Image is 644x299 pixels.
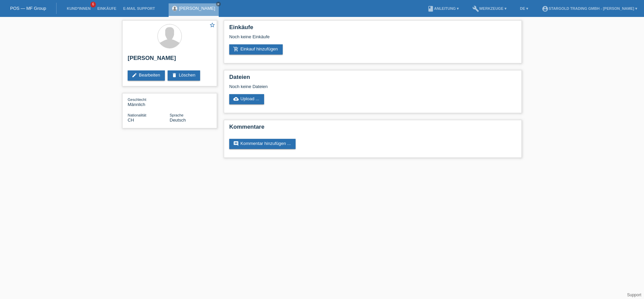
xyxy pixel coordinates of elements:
a: star_border [209,22,215,29]
span: Deutsch [170,118,186,123]
i: add_shopping_cart [233,46,239,52]
i: close [217,2,220,6]
h2: Kommentare [229,124,516,134]
a: bookAnleitung ▾ [424,6,462,10]
a: [PERSON_NAME] [179,6,215,11]
div: Noch keine Dateien [229,84,436,89]
span: 6 [90,2,96,7]
i: account_circle [542,5,549,12]
span: Sprache [170,113,184,117]
a: close [216,2,221,6]
a: editBearbeiten [128,70,165,81]
a: cloud_uploadUpload ... [229,94,264,104]
a: commentKommentar hinzufügen ... [229,139,296,149]
a: POS — MF Group [10,6,46,11]
i: build [472,5,479,12]
div: Noch keine Einkäufe [229,34,516,44]
a: buildWerkzeuge ▾ [469,6,510,10]
a: DE ▾ [517,6,532,10]
a: E-Mail Support [120,6,158,10]
i: comment [233,141,239,146]
a: add_shopping_cartEinkauf hinzufügen [229,44,283,55]
i: book [427,5,434,12]
a: deleteLöschen [168,70,200,81]
a: Einkäufe [94,6,120,10]
h2: Dateien [229,74,516,84]
i: cloud_upload [233,96,239,102]
i: delete [172,72,177,78]
span: Geschlecht [128,98,146,102]
div: Männlich [128,97,170,107]
h2: Einkäufe [229,24,516,34]
span: Nationalität [128,113,146,117]
a: Support [627,293,641,297]
h2: [PERSON_NAME] [128,55,212,65]
a: Kund*innen [63,6,94,10]
i: edit [132,72,137,78]
i: star_border [209,22,215,28]
span: Schweiz [128,118,134,123]
a: account_circleStargold Trading GmbH - [PERSON_NAME] ▾ [538,6,641,10]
